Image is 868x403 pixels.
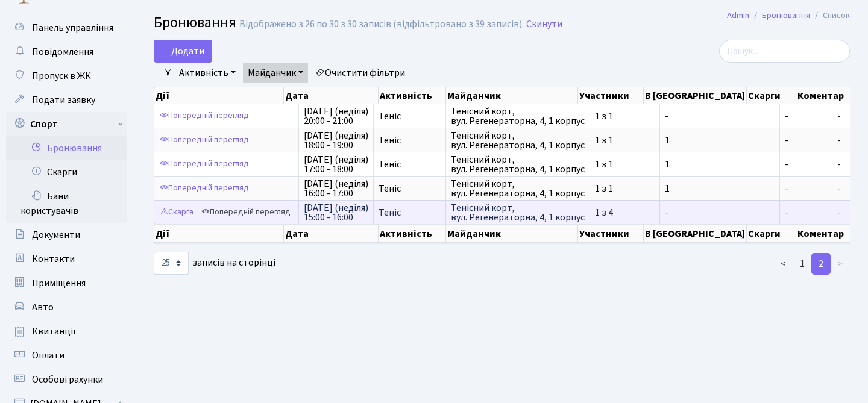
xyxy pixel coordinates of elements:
[526,19,562,30] a: Скинути
[747,87,796,104] th: Скарги
[665,208,775,217] span: -
[6,136,127,160] a: Бронювання
[154,252,189,275] select: записів на сторінці
[6,295,127,319] a: Авто
[595,136,655,145] span: 1 з 1
[785,136,827,145] span: -
[32,252,75,266] span: Контакти
[310,63,410,83] a: Очистити фільтри
[785,184,827,193] span: -
[446,87,579,104] th: Майданчик
[154,252,275,275] label: записів на сторінці
[719,40,850,63] input: Пошук...
[304,203,368,222] span: [DATE] (неділя) 15:00 - 16:00
[239,19,524,30] div: Відображено з 26 по 30 з 30 записів (відфільтровано з 39 записів).
[446,225,579,243] th: Майданчик
[304,131,368,150] span: [DATE] (неділя) 18:00 - 19:00
[811,253,831,275] a: 2
[810,9,850,22] li: Список
[665,136,775,145] span: 1
[578,225,643,243] th: Участники
[379,208,441,217] span: Теніс
[154,87,284,104] th: Дії
[6,343,127,367] a: Оплати
[6,271,127,295] a: Приміщення
[284,87,379,104] th: Дата
[796,87,858,104] th: Коментар
[6,247,127,271] a: Контакти
[379,184,441,193] span: Теніс
[32,21,113,34] span: Панель управління
[304,179,368,198] span: [DATE] (неділя) 16:00 - 17:00
[837,206,841,219] span: -
[32,349,64,362] span: Оплати
[6,184,127,223] a: Бани користувачів
[32,69,91,83] span: Пропуск в ЖК
[837,110,841,123] span: -
[32,373,103,386] span: Особові рахунки
[451,107,585,126] span: Тенісний корт, вул. Регенераторна, 4, 1 корпус
[32,276,86,290] span: Приміщення
[6,64,127,88] a: Пропуск в ЖК
[451,203,585,222] span: Тенісний корт, вул. Регенераторна, 4, 1 корпус
[379,136,441,145] span: Теніс
[665,184,775,193] span: 1
[6,160,127,184] a: Скарги
[154,40,212,63] button: Додати
[785,208,827,217] span: -
[304,155,368,174] span: [DATE] (неділя) 17:00 - 18:00
[727,9,749,22] a: Admin
[578,87,643,104] th: Участники
[644,225,747,243] th: В [GEOGRAPHIC_DATA]
[837,158,841,171] span: -
[157,107,252,125] a: Попередній перегляд
[32,325,76,338] span: Квитанції
[154,225,284,243] th: Дії
[32,228,80,242] span: Документи
[644,87,747,104] th: В [GEOGRAPHIC_DATA]
[793,253,812,275] a: 1
[595,208,655,217] span: 1 з 4
[595,184,655,193] span: 1 з 1
[243,63,308,83] a: Майданчик
[157,155,252,173] a: Попередній перегляд
[6,40,127,64] a: Повідомлення
[785,111,827,121] span: -
[6,112,127,136] a: Спорт
[796,225,858,243] th: Коментар
[837,134,841,147] span: -
[665,111,775,121] span: -
[837,182,841,195] span: -
[762,9,810,22] a: Бронювання
[32,301,54,314] span: Авто
[157,203,197,222] a: Скарга
[451,155,585,174] span: Тенісний корт, вул. Регенераторна, 4, 1 корпус
[6,367,127,392] a: Особові рахунки
[6,88,127,112] a: Подати заявку
[198,203,294,222] a: Попередній перегляд
[379,111,441,121] span: Теніс
[157,179,252,198] a: Попередній перегляд
[6,223,127,247] a: Документи
[451,131,585,150] span: Тенісний корт, вул. Регенераторна, 4, 1 корпус
[379,87,445,104] th: Активність
[451,179,585,198] span: Тенісний корт, вул. Регенераторна, 4, 1 корпус
[157,131,252,149] a: Попередній перегляд
[6,319,127,343] a: Квитанції
[154,12,236,33] span: Бронювання
[595,160,655,169] span: 1 з 1
[284,225,379,243] th: Дата
[773,253,793,275] a: <
[32,93,95,107] span: Подати заявку
[379,160,441,169] span: Теніс
[304,107,368,126] span: [DATE] (неділя) 20:00 - 21:00
[595,111,655,121] span: 1 з 1
[785,160,827,169] span: -
[747,225,796,243] th: Скарги
[379,225,445,243] th: Активність
[665,160,775,169] span: 1
[6,16,127,40] a: Панель управління
[32,45,93,58] span: Повідомлення
[174,63,241,83] a: Активність
[709,3,868,28] nav: breadcrumb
